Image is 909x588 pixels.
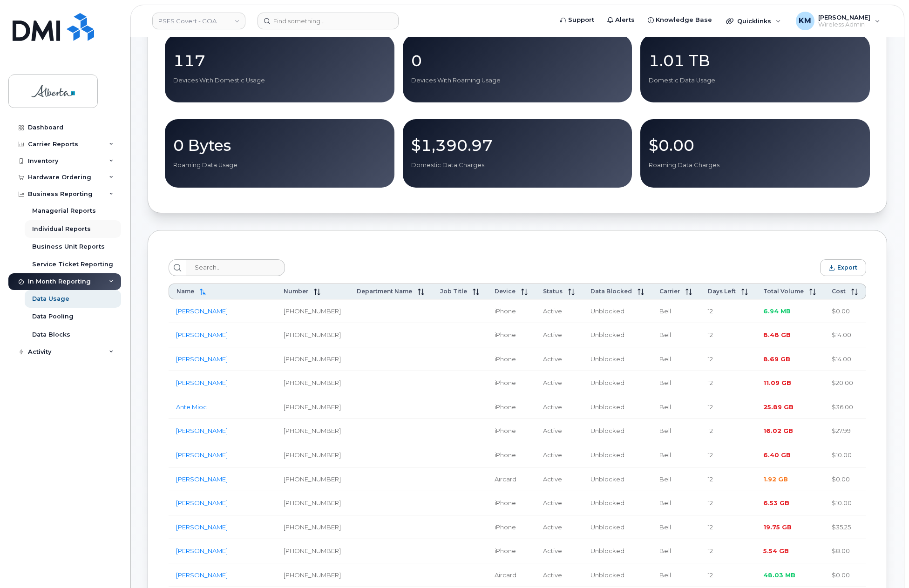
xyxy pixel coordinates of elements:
[649,137,862,154] p: $0.00
[536,539,583,563] td: Active
[536,371,583,395] td: Active
[824,443,866,467] td: $10.00
[824,563,866,588] td: $0.00
[652,491,700,515] td: Bell
[763,523,792,531] span: 19.75 GB
[487,299,536,324] td: iPhone
[700,371,756,395] td: 12
[583,539,652,563] td: Unblocked
[763,547,789,554] span: 5.54 GB
[536,563,583,588] td: Active
[737,17,771,25] span: Quicklinks
[824,419,866,443] td: $27.99
[276,347,349,372] td: [PHONE_NUMBER]
[276,419,349,443] td: [PHONE_NUMBER]
[583,395,652,419] td: Unblocked
[763,379,791,386] span: 11.09 GB
[763,288,804,295] span: Total Volume
[700,515,756,540] td: 12
[763,499,789,507] span: 6.53 GB
[357,288,412,295] span: Department Name
[176,499,228,507] a: [PERSON_NAME]
[176,547,228,554] a: [PERSON_NAME]
[276,515,349,540] td: [PHONE_NUMBER]
[543,288,563,295] span: Status
[824,515,866,540] td: $35.25
[176,451,228,459] a: [PERSON_NAME]
[601,11,641,29] a: Alerts
[763,451,791,459] span: 6.40 GB
[763,571,795,579] span: 48.03 MB
[173,137,386,154] p: 0 Bytes
[763,475,788,483] span: 1.92 GB
[583,419,652,443] td: Unblocked
[258,13,399,29] input: Find something...
[276,443,349,467] td: [PHONE_NUMBER]
[173,76,386,85] p: Devices With Domestic Usage
[487,563,536,588] td: Aircard
[583,443,652,467] td: Unblocked
[832,288,846,295] span: Cost
[652,563,700,588] td: Bell
[700,491,756,515] td: 12
[763,427,793,434] span: 16.02 GB
[700,419,756,443] td: 12
[583,563,652,588] td: Unblocked
[583,515,652,540] td: Unblocked
[763,355,790,363] span: 8.69 GB
[700,395,756,419] td: 12
[186,259,285,276] input: Search...
[789,12,887,30] div: Kay Mah
[487,467,536,492] td: Aircard
[700,539,756,563] td: 12
[763,403,794,411] span: 25.89 GB
[583,491,652,515] td: Unblocked
[176,288,194,295] span: Name
[276,539,349,563] td: [PHONE_NUMBER]
[276,563,349,588] td: [PHONE_NUMBER]
[554,11,601,29] a: Support
[536,467,583,492] td: Active
[583,323,652,347] td: Unblocked
[487,395,536,419] td: iPhone
[536,299,583,324] td: Active
[652,419,700,443] td: Bell
[487,443,536,467] td: iPhone
[276,395,349,419] td: [PHONE_NUMBER]
[487,539,536,563] td: iPhone
[818,14,870,21] span: [PERSON_NAME]
[487,347,536,372] td: iPhone
[659,288,680,295] span: Carrier
[652,539,700,563] td: Bell
[652,371,700,395] td: Bell
[536,515,583,540] td: Active
[276,491,349,515] td: [PHONE_NUMBER]
[824,299,866,324] td: $0.00
[824,539,866,563] td: $8.00
[487,419,536,443] td: iPhone
[583,299,652,324] td: Unblocked
[284,288,308,295] span: Number
[536,443,583,467] td: Active
[173,161,386,169] p: Roaming Data Usage
[700,347,756,372] td: 12
[583,347,652,372] td: Unblocked
[536,419,583,443] td: Active
[176,427,228,434] a: [PERSON_NAME]
[824,347,866,372] td: $14.00
[487,515,536,540] td: iPhone
[176,307,228,315] a: [PERSON_NAME]
[824,467,866,492] td: $0.00
[536,323,583,347] td: Active
[173,52,386,69] p: 117
[487,491,536,515] td: iPhone
[649,161,862,169] p: Roaming Data Charges
[652,347,700,372] td: Bell
[649,76,862,85] p: Domestic Data Usage
[818,21,870,28] span: Wireless Admin
[411,137,624,154] p: $1,390.97
[152,13,245,29] a: PSES Covert - GOA
[568,15,594,25] span: Support
[837,264,857,271] span: Export
[176,571,228,579] a: [PERSON_NAME]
